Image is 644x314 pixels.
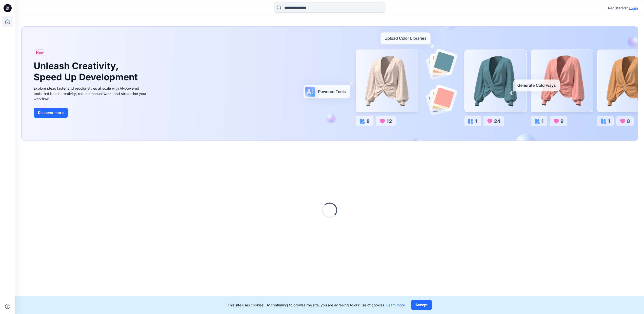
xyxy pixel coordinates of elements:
[36,49,44,55] span: New
[34,108,148,118] a: Discover more
[228,302,405,308] p: This site uses cookies. By continuing to browse the site, you are agreeing to our use of cookies.
[629,6,638,11] p: Login
[34,108,68,118] button: Discover more
[34,86,148,102] div: Explore ideas faster and recolor styles at scale with AI-powered tools that boost creativity, red...
[386,303,405,307] a: Learn more
[608,5,628,11] p: Registered?
[34,61,140,82] h1: Unleash Creativity, Speed Up Development
[411,300,432,310] button: Accept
